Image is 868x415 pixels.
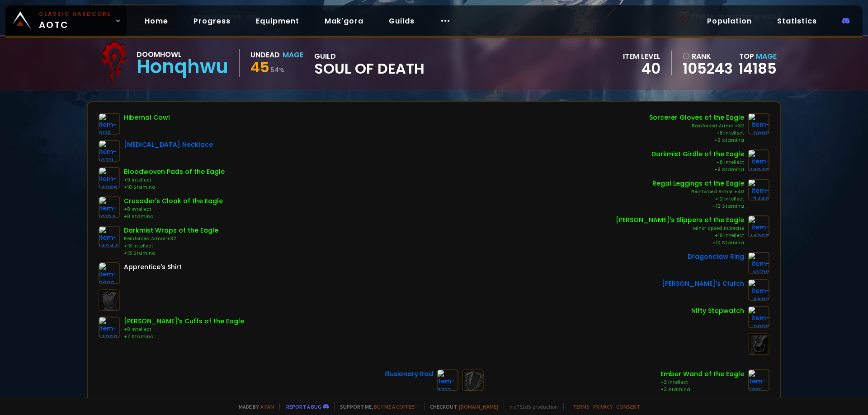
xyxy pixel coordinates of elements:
[748,252,769,274] img: item-10710
[748,149,769,171] img: item-14245
[124,326,244,333] div: +8 Intellect
[616,225,744,232] div: Minor Speed Increase
[660,379,744,386] div: +3 Intellect
[334,403,419,410] span: Support me,
[39,10,111,18] small: Classic Hardcore
[124,167,225,177] div: Bloodwoven Pads of the Eagle
[270,65,285,75] small: 54 %
[124,333,244,340] div: +7 Stamina
[124,235,218,242] div: Reinforced Armor +32
[137,12,175,30] a: Home
[124,250,218,257] div: +13 Stamina
[593,403,613,410] a: Privacy
[688,252,744,261] div: Dragonclaw Ring
[649,137,744,144] div: +9 Stamina
[748,369,769,391] img: item-5215
[652,188,744,196] div: Reinforced Armor +40
[99,262,120,284] img: item-6096
[317,12,371,30] a: Mak'gora
[250,57,269,77] span: 45
[99,140,120,162] img: item-10711
[424,403,498,410] span: Checkout
[124,213,223,220] div: +8 Stamina
[616,239,744,247] div: +10 Stamina
[137,49,228,60] div: Doomhowl
[652,203,744,210] div: +12 Stamina
[649,122,744,130] div: Reinforced Armor +32
[384,369,433,379] div: Illusionary Rod
[5,5,127,36] a: Classic HardcoreAOTC
[652,196,744,203] div: +12 Intellect
[99,196,120,218] img: item-10194
[683,62,733,75] a: 105243
[87,4,180,30] button: Scan character
[623,62,660,75] div: 40
[124,226,218,235] div: Darkmist Wraps of the Eagle
[616,215,744,225] div: [PERSON_NAME]'s Slippers of the Eagle
[748,279,769,301] img: item-6693
[651,159,744,166] div: +8 Intellect
[748,306,769,328] img: item-2820
[124,113,170,122] div: Hibernal Cowl
[660,386,744,393] div: +3 Stamina
[124,177,225,184] div: +9 Intellect
[738,51,777,62] div: Top
[137,60,228,74] div: Honqhwu
[573,403,590,410] a: Terms
[748,179,769,201] img: item-7469
[124,206,223,213] div: +8 Intellect
[770,12,824,30] a: Statistics
[124,317,244,326] div: [PERSON_NAME]'s Cuffs of the Eagle
[124,262,182,272] div: Apprentice's Shirt
[459,403,498,410] a: [DOMAIN_NAME]
[260,403,274,410] a: a fan
[99,113,120,135] img: item-8115
[700,12,759,30] a: Population
[649,113,744,122] div: Sorcerer Gloves of the Eagle
[756,51,777,61] span: Mage
[623,51,660,62] div: item level
[652,179,744,188] div: Regal Leggings of the Eagle
[504,403,558,410] span: v. d752d5 - production
[314,62,425,75] span: Soul of Death
[683,51,733,62] div: rank
[249,12,307,30] a: Equipment
[651,166,744,173] div: +8 Stamina
[124,242,218,250] div: +13 Intellect
[314,51,425,75] div: guild
[39,10,111,32] span: AOTC
[616,403,640,410] a: Consent
[651,149,744,159] div: Darkmist Girdle of the Eagle
[691,306,744,316] div: Nifty Stopwatch
[616,232,744,239] div: +10 Intellect
[660,369,744,379] div: Ember Wand of the Eagle
[286,403,321,410] a: Report a bug
[186,12,238,30] a: Progress
[124,140,213,149] div: [MEDICAL_DATA] Necklace
[233,403,274,410] span: Made by
[124,196,223,206] div: Crusader's Cloak of the Eagle
[99,317,120,338] img: item-14268
[662,279,744,289] div: [PERSON_NAME]'s Clutch
[99,226,120,247] img: item-14244
[283,49,303,61] div: Mage
[382,12,422,30] a: Guilds
[250,49,280,61] div: Undead
[748,113,769,135] img: item-9880
[437,369,458,391] img: item-7713
[124,184,225,191] div: +10 Stamina
[99,167,120,189] img: item-14266
[748,215,769,237] img: item-14269
[649,130,744,137] div: +8 Intellect
[738,58,777,79] a: 14185
[374,403,419,410] a: Buy me a coffee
